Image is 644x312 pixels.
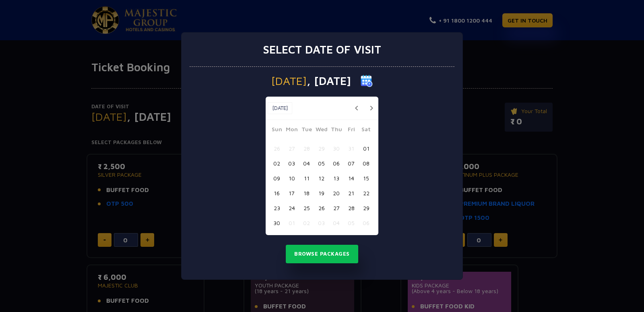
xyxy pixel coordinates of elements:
[329,156,344,171] button: 06
[271,75,307,87] span: [DATE]
[299,156,314,171] button: 04
[314,141,329,156] button: 29
[359,186,374,200] button: 22
[359,215,374,230] button: 06
[344,156,359,171] button: 07
[361,75,373,87] img: calender icon
[299,186,314,200] button: 18
[284,156,299,171] button: 03
[269,125,284,136] span: Sun
[269,200,284,215] button: 23
[359,200,374,215] button: 29
[344,141,359,156] button: 31
[359,156,374,171] button: 08
[299,125,314,136] span: Tue
[314,215,329,230] button: 03
[299,215,314,230] button: 02
[284,200,299,215] button: 24
[268,102,292,114] button: [DATE]
[329,171,344,186] button: 13
[359,125,374,136] span: Sat
[344,186,359,200] button: 21
[329,186,344,200] button: 20
[284,186,299,200] button: 17
[299,171,314,186] button: 11
[344,171,359,186] button: 14
[329,125,344,136] span: Thu
[344,200,359,215] button: 28
[329,141,344,156] button: 30
[299,141,314,156] button: 28
[269,156,284,171] button: 02
[263,43,381,56] h3: Select date of visit
[269,141,284,156] button: 26
[269,186,284,200] button: 16
[284,141,299,156] button: 27
[269,215,284,230] button: 30
[314,156,329,171] button: 05
[314,171,329,186] button: 12
[284,125,299,136] span: Mon
[286,245,358,263] button: Browse Packages
[329,200,344,215] button: 27
[359,171,374,186] button: 15
[284,215,299,230] button: 01
[307,75,351,87] span: , [DATE]
[359,141,374,156] button: 01
[314,200,329,215] button: 26
[299,200,314,215] button: 25
[314,125,329,136] span: Wed
[344,215,359,230] button: 05
[314,186,329,200] button: 19
[329,215,344,230] button: 04
[269,171,284,186] button: 09
[344,125,359,136] span: Fri
[284,171,299,186] button: 10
